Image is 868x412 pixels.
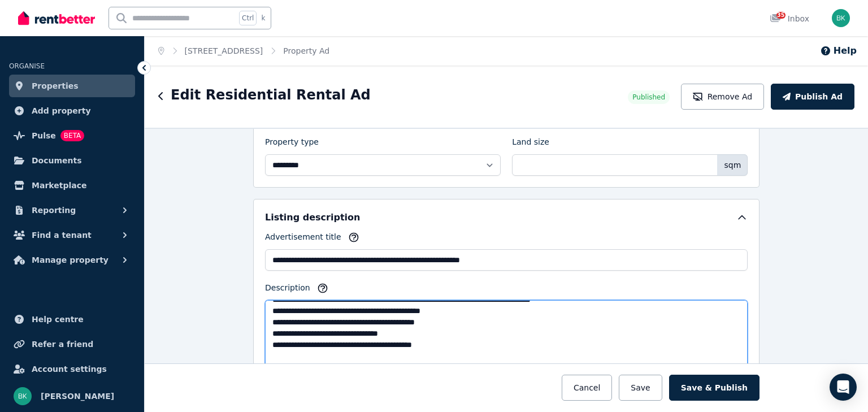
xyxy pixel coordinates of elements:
[771,84,854,110] button: Publish Ad
[669,375,759,401] button: Save & Publish
[9,358,135,380] a: Account settings
[145,36,343,66] nav: Breadcrumb
[239,11,257,25] span: Ctrl
[185,46,263,55] a: [STREET_ADDRESS]
[9,124,135,147] a: PulseBETA
[9,75,135,97] a: Properties
[60,130,84,141] span: BETA
[776,12,785,19] span: 35
[32,362,107,376] span: Account settings
[41,389,114,403] span: [PERSON_NAME]
[9,199,135,222] button: Reporting
[9,174,135,197] a: Marketplace
[283,46,329,55] a: Property Ad
[265,231,341,247] label: Advertisement title
[32,104,91,118] span: Add property
[9,249,135,271] button: Manage property
[32,79,79,93] span: Properties
[32,129,56,142] span: Pulse
[32,337,93,351] span: Refer a friend
[171,86,371,104] h1: Edit Residential Rental Ad
[562,375,612,401] button: Cancel
[32,253,108,267] span: Manage property
[9,333,135,355] a: Refer a friend
[9,224,135,246] button: Find a tenant
[770,13,809,24] div: Inbox
[9,308,135,331] a: Help centre
[14,387,32,405] img: bella karapetian
[265,211,360,224] h5: Listing description
[18,10,95,27] img: RentBetter
[265,282,310,298] label: Description
[832,9,850,27] img: bella karapetian
[32,313,84,326] span: Help centre
[9,99,135,122] a: Add property
[619,375,662,401] button: Save
[265,136,319,152] label: Property type
[512,136,549,152] label: Land size
[820,44,857,58] button: Help
[32,179,86,192] span: Marketplace
[32,203,76,217] span: Reporting
[830,374,857,401] div: Open Intercom Messenger
[9,62,45,70] span: ORGANISE
[632,93,665,102] span: Published
[32,154,82,167] span: Documents
[32,228,92,242] span: Find a tenant
[9,149,135,172] a: Documents
[261,14,265,23] span: k
[681,84,764,110] button: Remove Ad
